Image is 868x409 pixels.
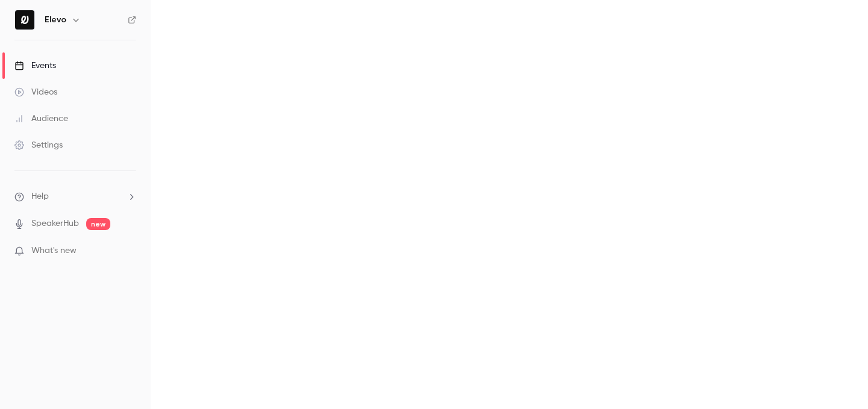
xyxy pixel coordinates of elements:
span: What's new [31,245,77,257]
img: Elevo [15,10,34,30]
div: Settings [14,139,63,151]
h6: Elevo [45,14,66,26]
li: help-dropdown-opener [14,190,136,203]
a: SpeakerHub [31,217,79,230]
div: Events [14,60,56,72]
span: Help [31,190,49,203]
span: new [86,218,110,230]
div: Videos [14,86,57,98]
div: Audience [14,113,68,125]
